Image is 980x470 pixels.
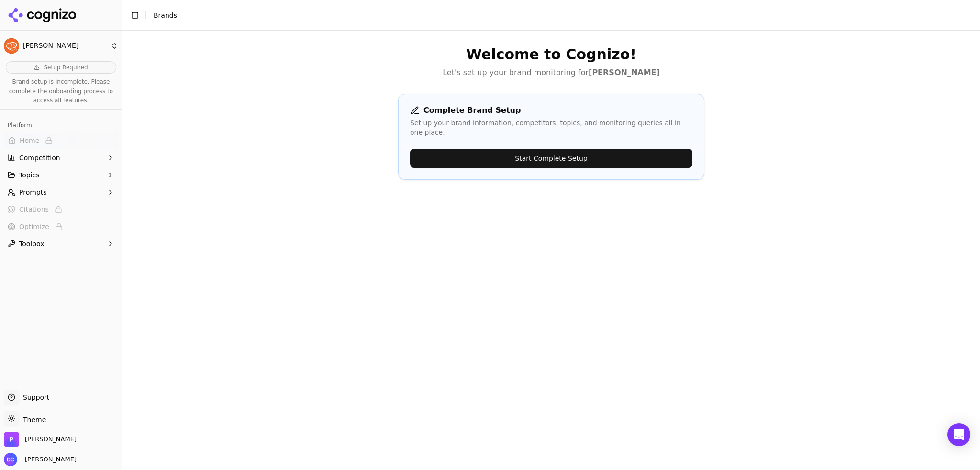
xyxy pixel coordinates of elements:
[410,149,692,168] button: Start Complete Setup
[398,67,704,78] p: Let's set up your brand monitoring for
[410,106,692,115] div: Complete Brand Setup
[19,222,49,231] span: Optimize
[4,167,118,183] button: Topics
[589,68,660,77] strong: [PERSON_NAME]
[4,38,19,54] img: Smalley
[154,11,953,20] nav: breadcrumb
[19,205,49,214] span: Citations
[398,46,704,63] h1: Welcome to Cognizo!
[4,432,77,447] button: Open organization switcher
[19,153,60,163] span: Competition
[19,170,40,180] span: Topics
[19,393,49,402] span: Support
[4,150,118,165] button: Competition
[19,416,46,424] span: Theme
[44,64,88,71] span: Setup Required
[4,185,118,200] button: Prompts
[6,77,116,106] p: Brand setup is incomplete. Please complete the onboarding process to access all features.
[154,11,177,19] span: Brands
[4,432,19,447] img: Perrill
[19,239,45,249] span: Toolbox
[20,136,39,145] span: Home
[410,118,692,137] div: Set up your brand information, competitors, topics, and monitoring queries all in one place.
[4,453,17,466] img: Dan Cole
[25,435,77,444] span: Perrill
[21,455,77,464] span: [PERSON_NAME]
[4,236,118,251] button: Toolbox
[4,118,118,133] div: Platform
[19,187,47,197] span: Prompts
[4,453,77,466] button: Open user button
[23,42,107,50] span: [PERSON_NAME]
[947,423,970,446] div: Open Intercom Messenger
